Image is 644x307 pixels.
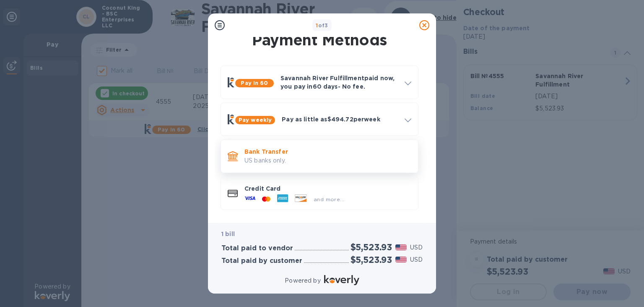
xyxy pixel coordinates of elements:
b: of 3 [316,22,328,29]
span: 1 [316,22,318,29]
p: Powered by [285,276,320,285]
p: USD [410,243,423,252]
b: Pay in 60 [241,80,268,86]
img: USD [395,257,407,262]
p: Credit Card [244,184,411,193]
h3: Total paid to vendor [221,244,293,252]
span: and more... [314,196,344,202]
img: Logo [324,275,359,285]
p: Bank Transfer [244,147,411,156]
img: USD [395,244,407,250]
h2: $5,523.93 [351,255,392,265]
h2: $5,523.93 [351,242,392,252]
h1: Payment Methods [219,31,420,49]
p: US banks only. [244,156,411,165]
p: Pay as little as $494.72 per week [282,115,398,123]
p: Savannah River Fulfillment paid now, you pay in 60 days - No fee. [280,74,398,91]
p: USD [410,255,423,264]
b: 1 bill [221,231,235,237]
b: Pay weekly [239,117,272,123]
h3: Total paid by customer [221,257,302,265]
